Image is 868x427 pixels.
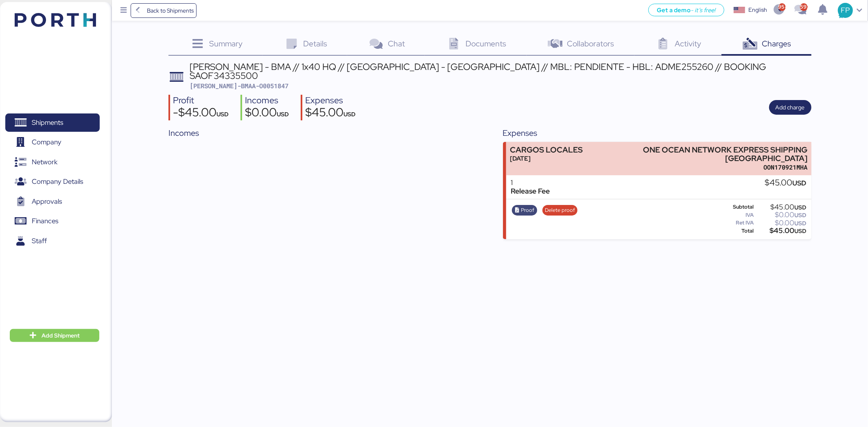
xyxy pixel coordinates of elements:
[32,196,62,207] span: Approvals
[765,179,807,187] div: $45.00
[32,136,61,148] span: Company
[510,154,583,163] div: [DATE]
[277,110,289,118] span: USD
[542,205,578,216] button: Delete proof
[675,38,701,49] span: Activity
[503,127,811,139] div: Expenses
[629,163,808,172] div: OON170921MHA
[511,179,550,187] div: 1
[306,95,356,107] div: Expenses
[306,107,356,120] div: $45.00
[32,176,83,187] span: Company Details
[388,38,405,49] span: Chat
[795,211,807,219] span: USD
[719,204,754,210] div: Subtotal
[719,220,754,226] div: Ret IVA
[521,206,534,215] span: Proof
[245,95,289,107] div: Incomes
[131,3,197,18] a: Back to Shipments
[245,107,289,120] div: $0.00
[755,228,807,234] div: $45.00
[795,204,807,211] span: USD
[5,113,100,132] a: Shipments
[719,228,754,234] div: Total
[217,110,229,118] span: USD
[117,4,131,17] button: Menu
[303,38,327,49] span: Details
[510,146,583,154] div: CARGOS LOCALES
[793,179,807,187] span: USD
[511,187,550,196] div: Release Fee
[168,127,477,139] div: Incomes
[32,156,57,168] span: Network
[545,206,575,215] span: Delete proof
[5,153,100,172] a: Network
[10,329,99,342] button: Add Shipment
[344,110,356,118] span: USD
[769,100,811,115] button: Add charge
[795,220,807,227] span: USD
[762,38,791,49] span: Charges
[5,231,100,250] a: Staff
[5,172,100,191] a: Company Details
[755,220,807,226] div: $0.00
[190,82,289,90] span: [PERSON_NAME]-BMAA-O0051847
[512,205,537,216] button: Proof
[147,6,194,15] span: Back to Shipments
[173,107,229,120] div: -$45.00
[32,215,58,227] span: Finances
[795,227,807,235] span: USD
[173,95,229,107] div: Profit
[190,62,811,81] div: [PERSON_NAME] - BMA // 1x40 HQ // [GEOGRAPHIC_DATA] - [GEOGRAPHIC_DATA] // MBL: PENDIENTE - HBL: ...
[748,6,767,14] div: English
[5,133,100,152] a: Company
[5,192,100,211] a: Approvals
[5,212,100,231] a: Finances
[32,117,63,129] span: Shipments
[719,212,754,218] div: IVA
[841,5,850,15] span: FP
[629,146,808,163] div: ONE OCEAN NETWORK EXPRESS SHIPPING [GEOGRAPHIC_DATA]
[209,38,243,49] span: Summary
[755,204,807,210] div: $45.00
[32,235,47,247] span: Staff
[776,102,805,112] span: Add charge
[755,212,807,218] div: $0.00
[466,38,506,49] span: Documents
[567,38,614,49] span: Collaborators
[42,331,80,340] span: Add Shipment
